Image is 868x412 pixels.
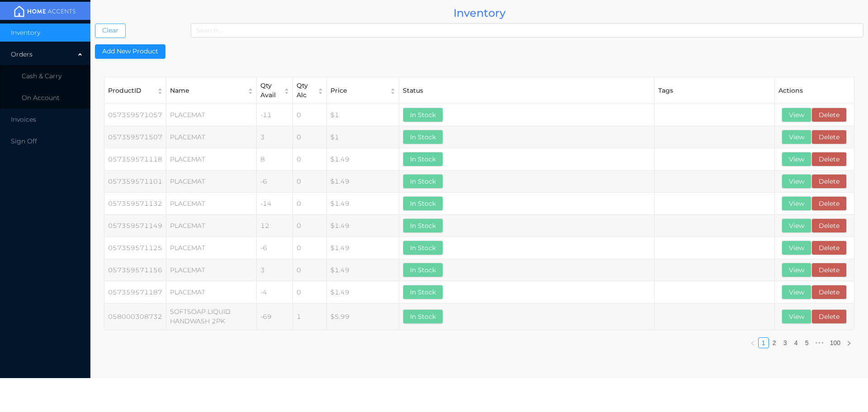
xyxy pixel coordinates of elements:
td: 0 [293,281,327,303]
td: PLACEMAT [166,215,257,237]
li: 3 [780,337,791,348]
button: View [782,218,811,233]
div: Sort [247,87,254,95]
div: Status [403,86,651,95]
button: In Stock [403,108,443,122]
span: Cash & Carry [22,72,61,80]
button: In Stock [403,285,443,299]
td: 057359571507 [104,126,166,148]
button: Clear [95,24,126,38]
button: In Stock [403,218,443,233]
i: icon: caret-down [390,90,396,92]
td: -11 [257,104,293,126]
i: icon: caret-up [284,87,290,89]
button: In Stock [403,174,443,189]
td: $1.49 [327,237,399,259]
td: PLACEMAT [166,148,257,170]
td: $1.49 [327,259,399,281]
li: 1 [758,337,769,348]
button: View [782,152,811,166]
li: 100 [827,337,844,348]
div: Name [170,86,243,95]
img: mainBanner [11,5,79,18]
button: Delete [811,309,847,324]
span: Inventory [11,28,40,37]
td: PLACEMAT [166,170,257,193]
a: 2 [773,339,776,346]
td: $1.49 [327,170,399,193]
td: 0 [293,237,327,259]
span: Sign Off [11,137,37,145]
td: 0 [293,259,327,281]
button: In Stock [403,196,443,211]
td: 3 [257,126,293,148]
td: 0 [293,215,327,237]
div: Price [330,86,385,95]
td: 057359571156 [104,259,166,281]
td: PLACEMAT [166,126,257,148]
td: 0 [293,193,327,215]
td: 057359571149 [104,215,166,237]
button: Delete [811,263,847,277]
span: On Account [22,94,60,102]
div: Sort [317,87,324,95]
button: Delete [811,218,847,233]
button: View [782,309,811,324]
td: 057359571125 [104,237,166,259]
td: $1 [327,104,399,126]
td: $5.99 [327,303,399,330]
i: icon: left [750,341,755,346]
i: icon: caret-down [248,90,254,92]
button: View [782,174,811,189]
button: In Stock [403,309,443,324]
div: ProductID [108,86,152,95]
button: Delete [811,130,847,144]
a: 5 [805,339,809,346]
td: 057359571118 [104,148,166,170]
i: icon: caret-up [248,87,254,89]
td: 057359571101 [104,170,166,193]
button: Delete [811,285,847,299]
td: SOFTSOAP LIQUID HANDWASH 2PK [166,303,257,330]
li: Next Page [844,337,854,348]
td: $1.49 [327,281,399,303]
button: View [782,263,811,277]
td: PLACEMAT [166,259,257,281]
div: Qty Avail [260,81,279,100]
td: 1 [293,303,327,330]
td: -6 [257,237,293,259]
span: Invoices [11,115,36,123]
td: 0 [293,126,327,148]
button: View [782,241,811,255]
a: 1 [762,339,765,346]
i: icon: caret-down [284,90,290,92]
button: Delete [811,196,847,211]
i: icon: caret-up [157,87,163,89]
td: $1.49 [327,193,399,215]
li: 2 [769,337,780,348]
td: 058000308732 [104,303,166,330]
td: $1.49 [327,215,399,237]
td: PLACEMAT [166,193,257,215]
button: View [782,196,811,211]
button: Delete [811,174,847,189]
span: ••• [812,337,827,348]
i: icon: caret-down [157,90,163,92]
td: 0 [293,148,327,170]
td: 12 [257,215,293,237]
div: Sort [390,87,396,95]
td: $1 [327,126,399,148]
button: View [782,130,811,144]
div: Sort [157,87,163,95]
a: 3 [783,339,787,346]
td: -6 [257,170,293,193]
div: Qty Alc [297,81,313,100]
a: 4 [794,339,798,346]
div: Sort [283,87,290,95]
li: 5 [802,337,812,348]
button: Delete [811,241,847,255]
button: In Stock [403,263,443,277]
li: Previous Page [747,337,758,348]
a: 100 [830,339,840,346]
div: Inventory [95,5,863,21]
